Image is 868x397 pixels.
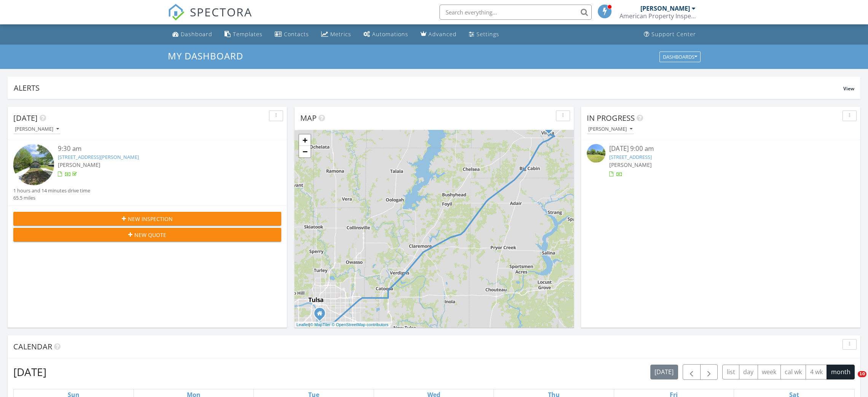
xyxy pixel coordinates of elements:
[14,83,843,93] div: Alerts
[284,30,309,38] div: Contacts
[476,30,499,38] div: Settings
[641,27,699,42] a: Support Center
[609,154,652,160] a: [STREET_ADDRESS]
[310,322,331,327] a: © MapTiler
[640,5,690,12] div: [PERSON_NAME]
[758,365,781,379] button: week
[58,144,259,154] div: 9:30 am
[221,27,266,42] a: Templates
[13,144,54,185] img: streetview
[650,365,678,379] button: [DATE]
[858,371,866,377] span: 10
[609,144,833,154] div: [DATE] 9:00 am
[13,212,281,226] button: New Inspection
[128,215,173,223] span: New Inspection
[417,27,460,42] a: Advanced
[181,30,212,38] div: Dashboard
[842,371,860,389] iframe: Intercom live chat
[295,322,390,328] div: |
[272,27,312,42] a: Contacts
[318,27,354,42] a: Metrics
[651,30,696,38] div: Support Center
[190,4,252,20] span: SPECTORA
[13,144,281,202] a: 9:30 am [STREET_ADDRESS][PERSON_NAME] [PERSON_NAME] 1 hours and 14 minutes drive time 65.5 miles
[299,146,311,157] a: Zoom out
[700,364,718,380] button: Next month
[587,144,855,178] a: [DATE] 9:00 am [STREET_ADDRESS] [PERSON_NAME]
[169,27,215,42] a: Dashboard
[58,161,100,168] span: [PERSON_NAME]
[587,113,635,123] span: In Progress
[13,364,46,379] h2: [DATE]
[843,85,854,92] span: View
[168,50,243,62] span: My Dashboard
[372,30,408,38] div: Automations
[299,134,311,146] a: Zoom in
[663,54,697,59] div: Dashboards
[428,30,457,38] div: Advanced
[332,322,389,327] a: © OpenStreetMap contributors
[587,124,634,134] button: [PERSON_NAME]
[296,322,309,327] a: Leaflet
[466,27,502,42] a: Settings
[440,5,592,20] input: Search everything...
[13,124,61,134] button: [PERSON_NAME]
[620,12,696,20] div: American Property Inspections
[300,113,317,123] span: Map
[13,341,52,352] span: Calendar
[360,27,411,42] a: Automations (Basic)
[588,126,632,132] div: [PERSON_NAME]
[780,365,806,379] button: cal wk
[13,187,90,194] div: 1 hours and 14 minutes drive time
[827,365,855,379] button: month
[683,364,701,380] button: Previous month
[58,154,139,160] a: [STREET_ADDRESS][PERSON_NAME]
[13,194,90,202] div: 65.5 miles
[330,30,351,38] div: Metrics
[168,4,185,21] img: The Best Home Inspection Software - Spectora
[659,51,701,62] button: Dashboards
[609,161,652,168] span: [PERSON_NAME]
[134,231,166,239] span: New Quote
[722,365,739,379] button: list
[587,144,605,163] img: streetview
[233,30,263,38] div: Templates
[806,365,827,379] button: 4 wk
[13,228,281,242] button: New Quote
[13,113,38,123] span: [DATE]
[739,365,758,379] button: day
[15,126,59,132] div: [PERSON_NAME]
[168,10,252,26] a: SPECTORA
[320,313,324,318] div: Tulsa OK 74105
[549,126,553,131] div: 240 S 2nd St, Vinita, OK 74301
